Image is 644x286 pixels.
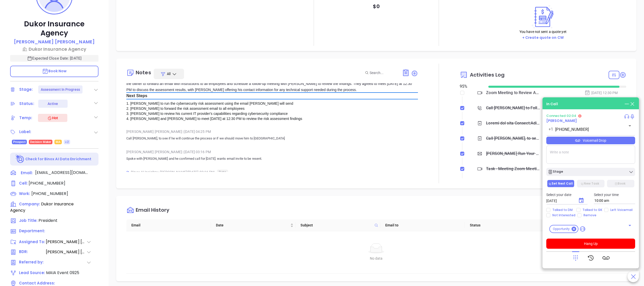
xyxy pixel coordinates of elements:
span: [EMAIL_ADDRESS][DOMAIN_NAME] [35,170,88,176]
div: [PERSON_NAME] [PERSON_NAME] [DATE] 03:16 PM [126,148,418,156]
span: All [167,71,171,76]
a: + Create quote on CW [522,35,564,40]
span: Lead Source: [19,270,45,275]
div: Temp: [19,114,32,122]
span: [PERSON_NAME] [PERSON_NAME] [46,249,86,255]
input: Enter phone number or name [555,127,619,132]
div: No data [132,256,620,261]
div: Status: [19,100,34,108]
span: Prospect [13,139,26,145]
p: +1 [549,126,553,132]
button: Choose date, selected date is Oct 3, 2025 [575,194,587,207]
span: Referred by: [19,259,45,266]
span: Date [216,222,289,228]
span: [PERSON_NAME] [546,118,577,123]
p: Dukor Insurance Agency [10,20,98,38]
p: Call [PERSON_NAME], to see if he will continue the process or if we should move him to [GEOGRAPHI... [126,135,418,141]
span: Subject [300,222,372,228]
span: [PHONE_NUMBER] [29,180,65,186]
button: Open [626,122,633,129]
button: + Create quote on CW [521,35,565,41]
div: Notes [136,70,151,75]
p: Check for Binox AI Data Enrichment [25,156,91,162]
span: Remove [581,213,598,217]
span: Talked to GK [580,208,604,212]
span: +9 [580,226,585,232]
div: Stage [548,169,563,174]
p: Select your time [594,192,635,198]
div: Call [PERSON_NAME], to see if he will continue the process or if we should move him to [GEOGRAPHI... [486,135,540,142]
span: +2 [65,139,69,145]
button: Edit [149,92,157,100]
input: Search... [370,70,396,76]
span: Dukor Insurance Agency [10,201,74,213]
div: [PERSON_NAME] explained the process for conducting a security assessment, which involves running ... [126,75,418,93]
a: Dukor Insurance Agency [10,46,98,52]
span: Department: [19,228,45,234]
h2: Next Steps [126,93,147,99]
span: 02:04 [567,113,576,118]
p: $ 0 [373,2,379,11]
span: President [38,218,57,223]
span: | [183,130,184,134]
div: 95 % [460,83,482,90]
div: [PERSON_NAME] [PERSON_NAME] [DATE] 04:25 PM [126,128,418,135]
div: Next steps Title [126,93,418,99]
span: Work: [19,191,30,196]
span: Email: [21,170,33,176]
div: Loremi dol sita Consect:Adipiscin Elitse Doeiusmodtem IncididUntutl etdolor mag aliqu eni adminim... [486,119,540,127]
div: In Call [546,101,558,107]
div: Hot [47,115,58,121]
th: Email to [380,219,465,231]
span: Left Voicemail [608,208,635,212]
th: Status [465,219,549,231]
span: Cell : [19,181,28,186]
div: Label: [19,128,31,136]
img: Create on CWSell [529,5,557,29]
div: [DATE] 12:30 PM [585,90,618,96]
span: Book Now [42,68,67,74]
p: You have not sent a quote yet [519,29,567,34]
div: Task - Meeting Zoom Meeting to Review Assessment - [PERSON_NAME] [486,165,540,173]
p: Expected Close Date: [DATE] [10,55,98,62]
div: Zoom Meeting to Review Assessment - [PERSON_NAME] [486,89,540,97]
span: Contact Address: [19,280,55,286]
div: Stage: [19,86,33,93]
span: MAIA Event 0925 [46,270,79,276]
a: [PERSON_NAME] [PERSON_NAME] [14,38,95,46]
img: Ai-Enrich-DaqCidB-.svg [16,155,25,164]
span: Company: [19,201,40,207]
span: Connected [546,113,566,118]
button: Book [607,180,634,187]
div: Email History [136,207,169,214]
div: 1. [PERSON_NAME] to run the cybersecurity risk assessment using the email [PERSON_NAME] will send... [126,101,418,121]
span: Assigned To: [19,239,45,245]
button: Open [626,222,633,229]
div: Opportunity [549,225,578,233]
th: Date [211,219,295,231]
span: Opportunity [550,227,573,231]
span: Beta [217,170,228,175]
button: New Task [577,180,604,187]
span: BDR: [19,249,45,255]
p: Spoke with [PERSON_NAME] and he confirmed call for [DATE]. wants email invite to be resent. [126,156,418,162]
div: Call [PERSON_NAME] to Follow up on Assessment - [PERSON_NAME] [486,104,540,112]
p: [PERSON_NAME] [PERSON_NAME] [14,38,95,45]
div: Binox AI Insights [PERSON_NAME] | [DATE] 03:16 PM [126,168,418,176]
input: MM/DD/YYYY [546,199,573,203]
span: Activities Log [470,72,505,77]
th: Email [126,219,211,231]
span: MA [56,139,61,145]
span: Job Title: [19,218,37,223]
button: Hang Up [546,239,635,249]
span: Not Interested [550,213,577,217]
button: Stage [546,168,635,176]
span: Talked to DM [550,208,575,212]
img: svg%3e [126,171,130,174]
button: Set Next Call [547,180,574,187]
div: Assessment In Progress [41,85,80,94]
p: Select your date [546,192,588,198]
div: Active [48,100,58,108]
div: [PERSON_NAME] Run Your Cybersecurity Assessment (Time-Sensitive) [486,150,540,157]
